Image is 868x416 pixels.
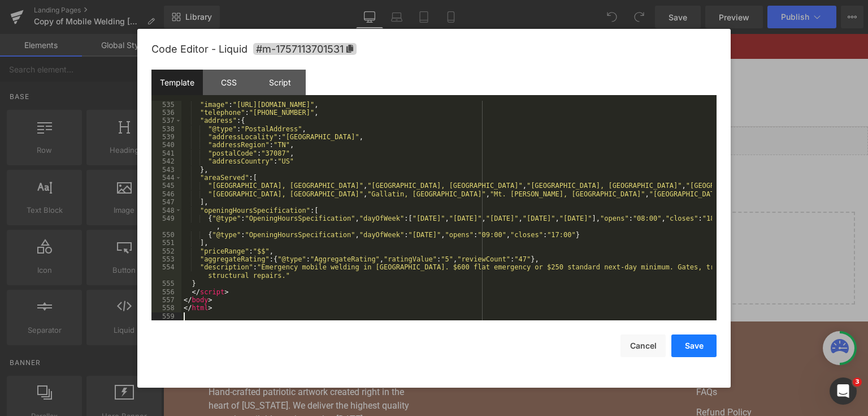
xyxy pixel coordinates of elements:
button: Save [671,334,717,357]
div: CSS [203,70,254,95]
div: 557 [151,296,181,304]
a: Handcrafted in [US_STATE] • 100% American Made • Free Shipping Over $100 [177,8,527,16]
div: 538 [151,125,181,133]
h2: American-Made Excellence [45,330,260,340]
div: 543 [151,166,181,174]
div: 558 [151,304,181,312]
a: Refund Policy [533,372,659,385]
div: 546 [151,190,181,198]
div: 545 [151,182,181,190]
div: 555 [151,280,181,288]
iframe: Intercom live chat [830,378,857,405]
div: 548 [151,207,181,215]
div: 547 [151,198,181,206]
div: Template [151,70,203,95]
a: FAQs [533,351,659,365]
div: 559 [151,312,181,320]
div: 536 [151,109,181,117]
a: Add Single Section [357,204,459,227]
div: 549 [151,215,181,231]
p: Hand-crafted patriotic artwork created right in the heart of [US_STATE]. We deliver the highest q... [45,351,260,392]
h2: Support [533,330,659,340]
div: 542 [151,157,181,165]
span: 3 [853,378,862,387]
p: or Drag & Drop elements from left sidebar [32,236,674,244]
a: Explore Blocks [246,204,348,227]
div: 550 [151,231,181,239]
div: 553 [151,255,181,263]
div: 552 [151,247,181,255]
div: 537 [151,117,181,125]
div: 554 [151,263,181,280]
div: 541 [151,149,181,157]
div: 540 [151,141,181,149]
div: 544 [151,174,181,182]
div: 535 [151,101,181,109]
div: 539 [151,133,181,141]
button: Cancel [620,334,666,357]
div: 551 [151,239,181,247]
span: Code Editor - Liquid [151,43,248,55]
div: 556 [151,288,181,296]
span: Click to copy [253,43,357,55]
div: Script [254,70,306,95]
